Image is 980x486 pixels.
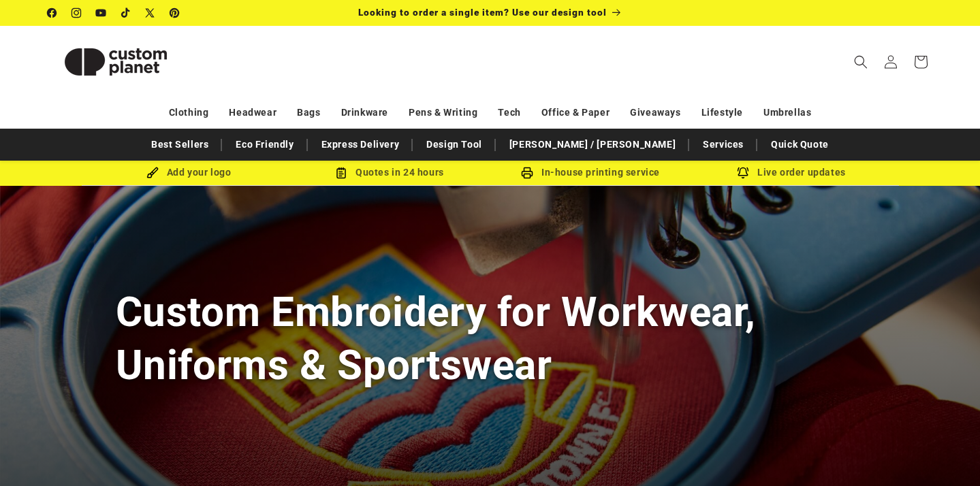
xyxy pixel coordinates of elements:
img: In-house printing [521,167,533,179]
div: Live order updates [691,164,892,181]
div: In-house printing service [490,164,691,181]
a: Office & Paper [541,101,610,125]
a: Giveaways [630,101,680,125]
a: Lifestyle [701,101,743,125]
a: Custom Planet [42,26,189,97]
summary: Search [846,47,876,77]
a: Drinkware [341,101,388,125]
iframe: Chat Widget [746,339,980,486]
a: Services [696,133,750,157]
a: Eco Friendly [229,133,300,157]
a: Express Delivery [315,133,407,157]
img: Order Updates Icon [335,167,347,179]
a: Design Tool [420,133,489,157]
a: Quick Quote [764,133,836,157]
a: Bags [297,101,320,125]
a: Clothing [169,101,209,125]
a: [PERSON_NAME] / [PERSON_NAME] [503,133,682,157]
a: Best Sellers [144,133,215,157]
img: Order updates [737,167,749,179]
img: Brush Icon [146,167,159,179]
a: Headwear [229,101,276,125]
a: Pens & Writing [409,101,477,125]
a: Umbrellas [763,101,811,125]
div: Quotes in 24 hours [289,164,490,181]
span: Looking to order a single item? Use our design tool [358,7,607,18]
a: Tech [498,101,520,125]
img: Custom Planet [48,31,184,93]
h1: Custom Embroidery for Workwear, Uniforms & Sportswear [116,286,865,391]
div: Add your logo [89,164,289,181]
